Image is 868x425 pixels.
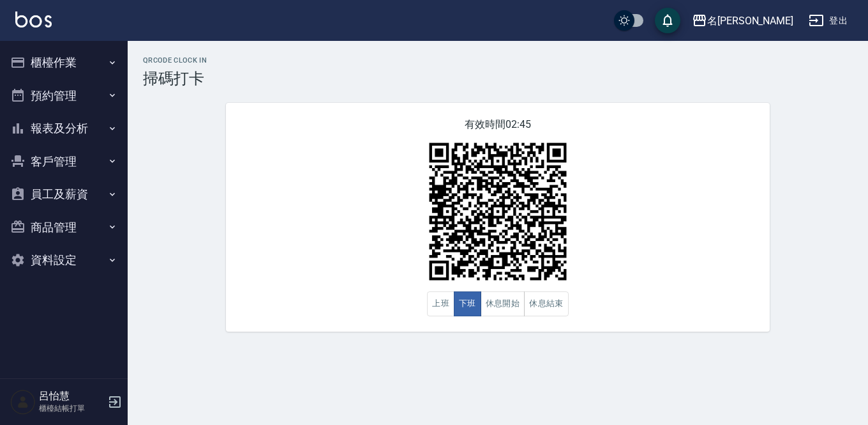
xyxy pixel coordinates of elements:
[707,13,793,29] div: 名[PERSON_NAME]
[5,46,123,79] button: 櫃檯作業
[39,390,104,403] h5: 呂怡慧
[804,9,853,33] button: 登出
[427,291,454,316] button: 上班
[5,112,123,145] button: 報表及分析
[143,70,853,88] h3: 掃碼打卡
[454,291,481,316] button: 下班
[10,389,36,415] img: Person
[5,79,123,112] button: 預約管理
[655,8,680,33] button: save
[481,291,525,316] button: 休息開始
[39,403,104,414] p: 櫃檯結帳打單
[524,291,569,316] button: 休息結束
[687,8,798,34] button: 名[PERSON_NAME]
[15,12,52,27] img: Logo
[143,56,853,65] h2: QRcode Clock In
[5,211,123,244] button: 商品管理
[5,178,123,211] button: 員工及薪資
[5,243,123,277] button: 資料設定
[226,103,770,332] div: 有效時間 02:45
[5,145,123,178] button: 客戶管理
